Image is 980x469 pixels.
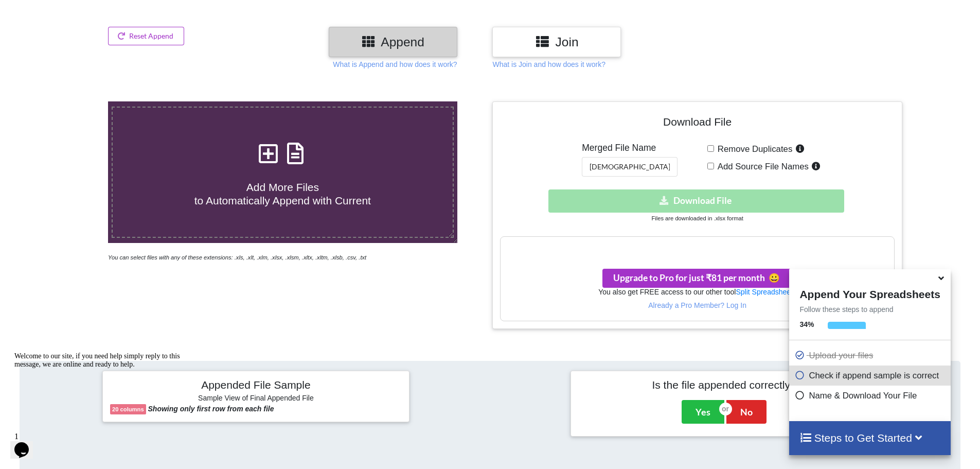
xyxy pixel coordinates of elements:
[501,242,894,253] h3: Your files are more than 1 MB
[4,4,170,20] span: Welcome to our site, if you need help simply reply to this message, we are online and ready to help.
[10,348,195,423] iframe: chat widget
[794,389,948,402] p: Name & Download Your File
[500,109,894,138] h4: Download File
[582,157,678,177] input: Enter File Name
[765,272,780,283] span: smile
[682,400,724,424] button: Yes
[799,320,814,328] b: 34 %
[501,300,894,310] p: Already a Pro Member? Log In
[110,394,402,404] h6: Sample View of Final Appended File
[789,285,950,301] h4: Append Your Spreadsheets
[148,405,274,413] b: Showing only first row from each file
[714,144,793,154] span: Remove Duplicates
[794,349,948,362] p: Upload your files
[336,34,450,49] h3: Append
[736,288,796,296] a: Split Spreadsheets
[602,269,791,288] button: Upgrade to Pro for just ₹81 per monthsmile
[500,34,613,49] h3: Join
[794,369,948,382] p: Check if append sample is correct
[492,59,605,70] p: What is Join and how does it work?
[501,288,894,297] h6: You also get FREE access to our other tool
[582,143,678,153] h5: Merged File Name
[4,4,189,21] div: Welcome to our site, if you need help simply reply to this message, we are online and ready to help.
[108,27,184,45] button: Reset Append
[714,162,809,171] span: Add Source File Names
[789,304,950,315] p: Follow these steps to append
[613,272,780,283] span: Upgrade to Pro for just ₹81 per month
[578,378,870,391] h4: Is the file appended correctly?
[333,59,457,70] p: What is Append and how does it work?
[108,254,366,260] i: You can select files with any of these extensions: .xls, .xlt, .xlm, .xlsx, .xlsm, .xltx, .xltm, ...
[651,215,743,221] small: Files are downloaded in .xlsx format
[726,400,767,424] button: No
[110,378,402,393] h4: Appended File Sample
[194,181,371,206] span: Add More Files to Automatically Append with Current
[799,431,940,444] h4: Steps to Get Started
[10,428,43,459] iframe: chat widget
